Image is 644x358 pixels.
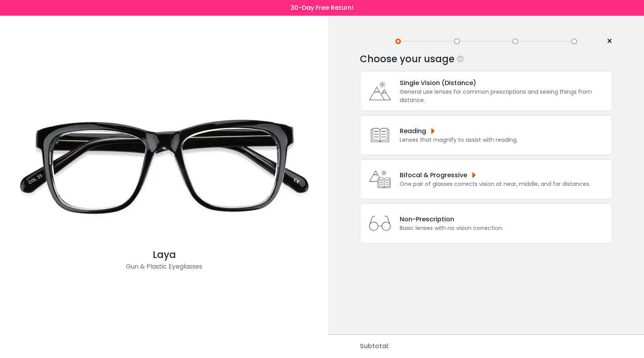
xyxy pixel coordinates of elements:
[400,180,590,188] div: One pair of glasses corrects vision at near, middle, and far distances.
[400,170,590,180] div: Bifocal & Progressive
[360,335,393,358] div: Subtotal:
[400,136,518,144] div: Lenses that magnify to assist with reading.
[6,248,322,262] div: Laya
[6,90,322,248] img: Gun Laya - Plastic Eyeglasses
[400,88,608,104] div: General use lenses for common prescriptions and seeing things from distance.
[400,126,518,136] div: Reading
[601,35,612,47] a: ×
[607,35,612,47] span: ×
[400,214,503,224] div: Non-Prescription
[400,224,503,232] div: Basic lenses with no vision correction.
[400,78,608,88] div: Single Vision (Distance)
[6,262,322,278] div: Gun & Plastic Eyeglasses
[360,51,455,67] div: Choose your usage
